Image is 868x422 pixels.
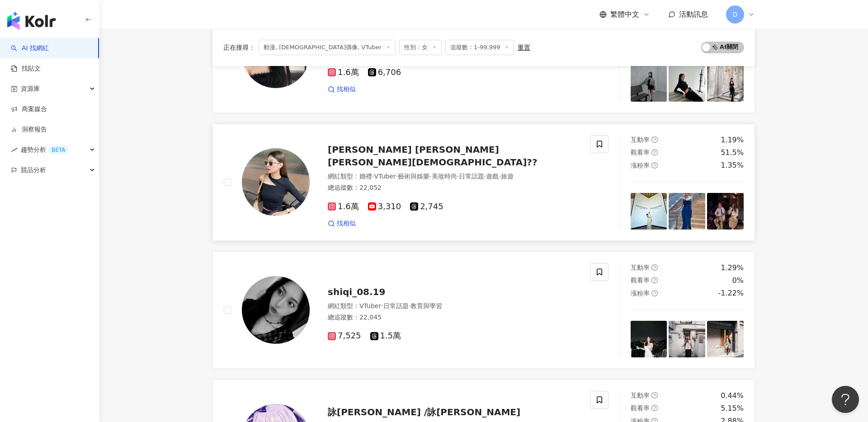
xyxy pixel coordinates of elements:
[11,147,17,153] span: rise
[721,160,744,170] div: 1.35%
[374,173,396,180] span: VTuber
[359,173,372,180] span: 婚禮
[651,264,658,271] span: question-circle
[11,44,49,53] a: searchAI 找網紅
[21,160,46,180] span: 競品分析
[651,162,658,169] span: question-circle
[259,40,396,55] span: 動漫, [DEMOGRAPHIC_DATA]偶像, VTuber
[631,290,650,297] span: 漲粉率
[242,148,310,216] img: KOL Avatar
[396,173,398,180] span: ·
[328,219,356,228] a: 找相似
[631,193,667,230] img: post-image
[429,173,431,180] span: ·
[651,405,658,411] span: question-circle
[610,9,639,19] span: 繁體中文
[242,276,310,344] img: KOL Avatar
[328,302,580,311] div: 網紅類型 ：
[410,302,442,309] span: 教育與學習
[11,125,47,134] a: 洞察報告
[328,183,580,192] div: 總追蹤數 ： 22,052
[372,173,374,180] span: ·
[328,313,580,322] div: 總追蹤數 ： 22,045
[669,193,705,230] img: post-image
[707,65,744,102] img: post-image
[669,65,705,102] img: post-image
[707,321,744,357] img: post-image
[631,404,650,412] span: 觀看率
[631,277,650,284] span: 觀看率
[409,302,410,309] span: ·
[381,302,383,309] span: ·
[328,331,361,341] span: 7,525
[337,219,356,228] span: 找相似
[445,40,514,55] span: 追蹤數：1-99,999
[651,277,658,283] span: question-circle
[328,85,356,94] a: 找相似
[631,65,667,102] img: post-image
[368,202,401,211] span: 3,310
[486,173,499,180] span: 遊戲
[21,140,69,160] span: 趨勢分析
[707,193,744,230] img: post-image
[631,136,650,143] span: 互動率
[11,105,47,114] a: 商案媒合
[212,252,755,369] a: KOL Avatarshiqi_08.19網紅類型：VTuber·日常話題·教育與學習總追蹤數：22,0457,5251.5萬互動率question-circle1.29%觀看率question...
[679,10,708,19] span: 活動訊息
[457,173,459,180] span: ·
[328,144,538,168] span: [PERSON_NAME] [PERSON_NAME] [PERSON_NAME][DEMOGRAPHIC_DATA]??
[370,331,401,341] span: 1.5萬
[7,12,56,30] img: logo
[11,64,41,73] a: 找貼文
[721,148,744,158] div: 51.5%
[631,321,667,357] img: post-image
[721,391,744,401] div: 0.44%
[721,403,744,413] div: 5.15%
[518,44,530,51] div: 重置
[651,149,658,155] span: question-circle
[328,68,359,77] span: 1.6萬
[368,68,401,77] span: 6,706
[631,264,650,271] span: 互動率
[432,173,457,180] span: 美妝時尚
[484,173,486,180] span: ·
[651,290,658,296] span: question-circle
[631,149,650,156] span: 觀看率
[21,79,40,99] span: 資源庫
[48,145,69,155] div: BETA
[359,302,381,309] span: VTuber
[732,276,744,286] div: 0%
[832,386,859,413] iframe: Help Scout Beacon - Open
[337,85,356,94] span: 找相似
[328,202,359,211] span: 1.6萬
[459,173,484,180] span: 日常話題
[410,202,443,211] span: 2,745
[398,173,429,180] span: 藝術與娛樂
[499,173,500,180] span: ·
[631,392,650,399] span: 互動率
[399,40,442,55] span: 性別：女
[328,172,580,181] div: 網紅類型 ：
[212,124,755,241] a: KOL Avatar[PERSON_NAME] [PERSON_NAME] [PERSON_NAME][DEMOGRAPHIC_DATA]??網紅類型：婚禮·VTuber·藝術與娛樂·美妝時尚·...
[328,407,520,417] span: 詠[PERSON_NAME] /詠[PERSON_NAME]
[383,302,409,309] span: 日常話題
[501,173,514,180] span: 旅遊
[651,136,658,143] span: question-circle
[631,162,650,169] span: 漲粉率
[223,44,255,51] span: 正在搜尋 ：
[733,9,738,19] span: D
[328,286,385,297] span: shiqi_08.19
[718,288,744,298] div: -1.22%
[721,135,744,145] div: 1.19%
[721,263,744,273] div: 1.29%
[651,392,658,399] span: question-circle
[669,321,705,357] img: post-image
